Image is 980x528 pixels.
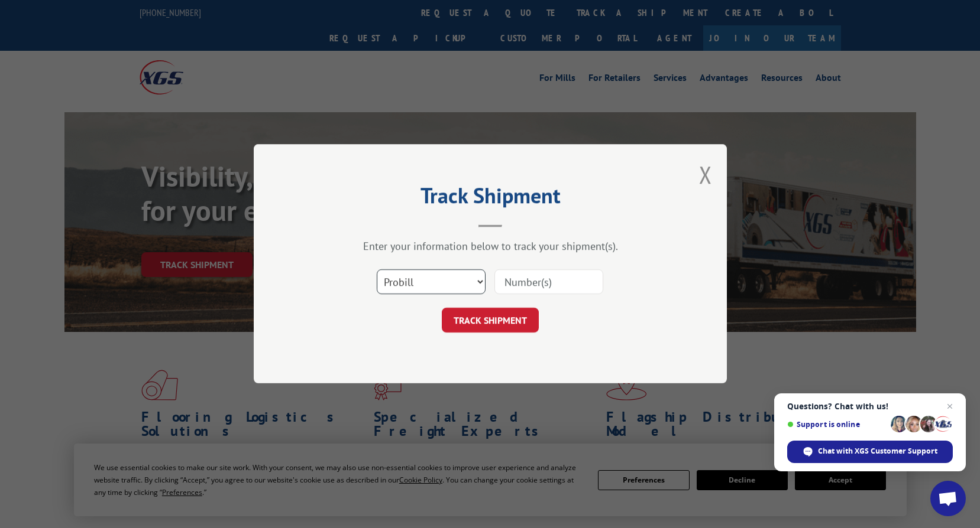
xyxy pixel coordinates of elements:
span: Close chat [943,399,957,413]
div: Chat with XGS Customer Support [787,441,953,463]
button: Close modal [699,159,712,190]
h2: Track Shipment [313,187,668,210]
span: Support is online [787,420,887,429]
div: Open chat [930,481,966,516]
input: Number(s) [494,270,603,295]
span: Chat with XGS Customer Support [818,446,937,457]
div: Enter your information below to track your shipment(s). [313,240,668,253]
span: Questions? Chat with us! [787,402,953,411]
button: TRACK SHIPMENT [442,308,539,333]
